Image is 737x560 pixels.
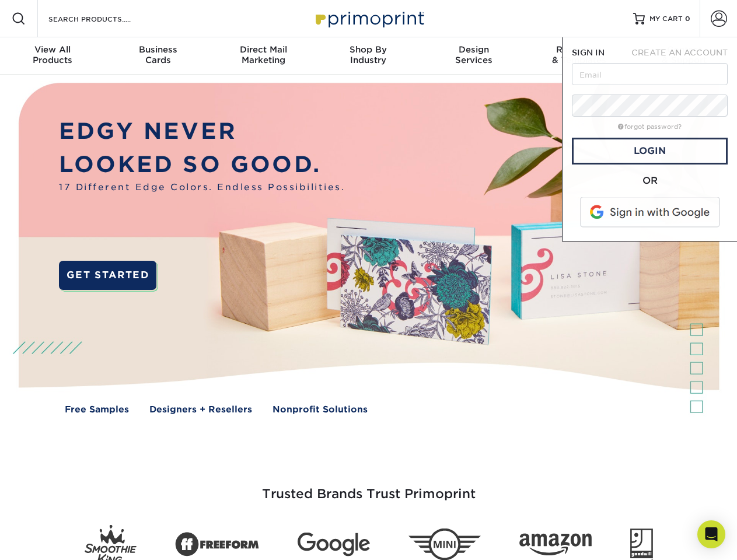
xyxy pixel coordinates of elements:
[526,44,631,65] div: & Templates
[105,37,210,75] a: BusinessCards
[310,6,427,31] img: Primoprint
[697,520,725,548] div: Open Intercom Messenger
[631,48,728,57] span: CREATE AN ACCOUNT
[211,37,316,75] a: Direct MailMarketing
[421,44,526,55] span: Design
[273,403,368,416] a: Nonprofit Solutions
[572,138,728,164] a: Login
[211,44,316,55] span: Direct Mail
[421,44,526,65] div: Services
[105,44,210,65] div: Cards
[519,534,592,556] img: Amazon
[526,37,631,75] a: Resources& Templates
[298,533,370,556] img: Google
[47,12,161,26] input: SEARCH PRODUCTS.....
[316,44,421,55] span: Shop By
[27,459,710,516] h3: Trusted Brands Trust Primoprint
[3,524,99,556] iframe: Google Customer Reviews
[649,14,683,24] span: MY CART
[65,403,129,416] a: Free Samples
[685,15,690,23] span: 0
[211,44,316,65] div: Marketing
[618,123,682,131] a: forgot password?
[59,181,345,194] span: 17 Different Edge Colors. Endless Possibilities.
[59,261,156,290] a: GET STARTED
[59,148,345,181] p: LOOKED SO GOOD.
[630,528,653,560] img: Goodwill
[572,174,728,188] div: OR
[572,48,605,57] span: SIGN IN
[526,44,631,55] span: Resources
[421,37,526,75] a: DesignServices
[316,37,421,75] a: Shop ByIndustry
[149,403,252,416] a: Designers + Resellers
[572,63,728,85] input: Email
[105,44,210,55] span: Business
[59,115,345,148] p: EDGY NEVER
[316,44,421,65] div: Industry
